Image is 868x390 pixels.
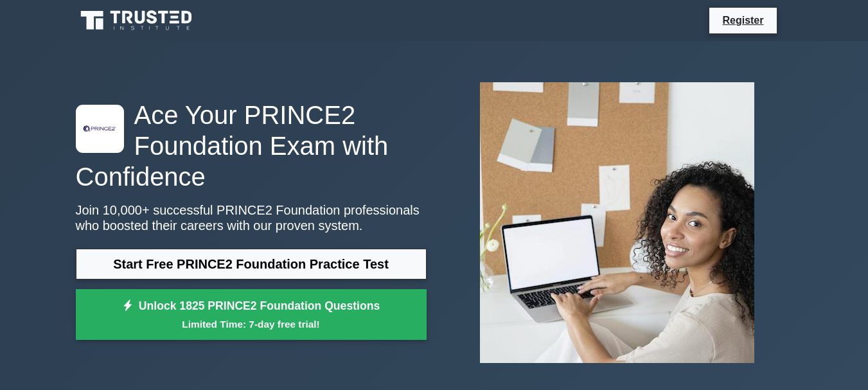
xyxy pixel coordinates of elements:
[76,100,427,192] h1: Ace Your PRINCE2 Foundation Exam with Confidence
[76,289,427,341] a: Unlock 1825 PRINCE2 Foundation QuestionsLimited Time: 7-day free trial!
[76,249,427,279] a: Start Free PRINCE2 Foundation Practice Test
[76,202,427,233] p: Join 10,000+ successful PRINCE2 Foundation professionals who boosted their careers with our prove...
[92,317,411,332] small: Limited Time: 7-day free trial!
[714,12,771,28] a: Register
